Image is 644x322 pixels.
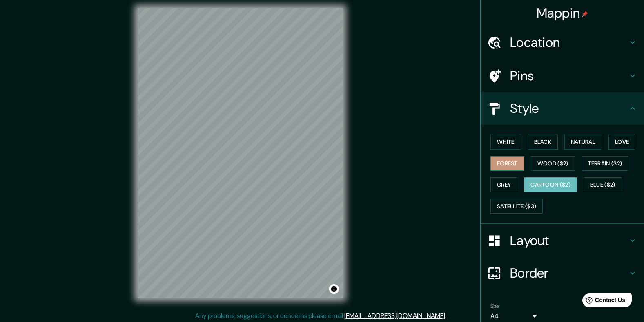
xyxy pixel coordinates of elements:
div: Layout [481,224,644,257]
p: Any problems, suggestions, or concerns please email . [195,311,446,321]
button: Cartoon ($2) [524,177,577,192]
iframe: Help widget launcher [571,290,635,313]
button: Toggle attribution [329,284,339,294]
canvas: Map [138,8,343,298]
button: Natural [564,135,602,150]
label: Size [490,303,499,310]
h4: Mappin [537,5,588,21]
button: White [490,135,521,150]
div: . [448,311,449,321]
button: Terrain ($2) [582,156,629,171]
button: Blue ($2) [584,177,622,192]
h4: Border [510,265,628,281]
div: . [446,311,448,321]
div: Pins [481,60,644,92]
button: Forest [490,156,524,171]
h4: Style [510,100,628,117]
button: Satellite ($3) [490,199,543,214]
h4: Pins [510,68,628,84]
img: pin-icon.png [582,11,588,18]
h4: Location [510,34,628,51]
div: Style [481,92,644,125]
button: Love [608,135,635,150]
a: [EMAIL_ADDRESS][DOMAIN_NAME] [344,311,445,320]
button: Grey [490,177,517,192]
h4: Layout [510,232,628,249]
div: Border [481,257,644,289]
button: Wood ($2) [531,156,575,171]
button: Black [528,135,558,150]
div: Location [481,26,644,59]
